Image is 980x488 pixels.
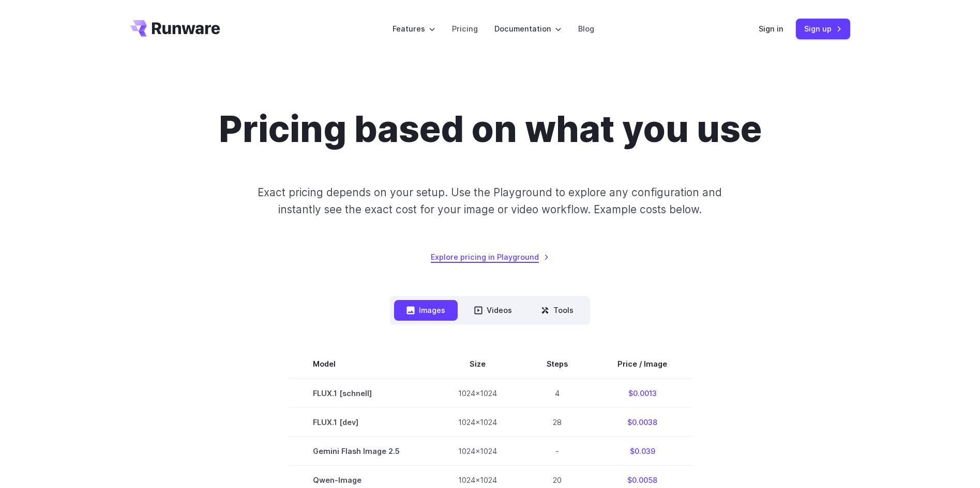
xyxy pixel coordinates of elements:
td: FLUX.1 [schnell] [288,379,433,408]
button: Videos [462,300,524,320]
th: Steps [522,350,593,379]
a: Sign up [796,19,850,39]
td: $0.0038 [593,407,692,436]
a: Pricing [452,23,478,35]
th: Size [433,350,522,379]
a: Sign in [759,23,783,35]
td: 28 [522,407,593,436]
td: 4 [522,379,593,408]
td: 1024x1024 [433,407,522,436]
h1: Pricing based on what you use [219,107,762,151]
td: - [522,436,593,465]
p: Exact pricing depends on your setup. Use the Playground to explore any configuration and instantl... [238,184,742,218]
td: FLUX.1 [dev] [288,407,433,436]
label: Documentation [494,23,562,35]
a: Explore pricing in Playground [431,251,549,263]
td: $0.0013 [593,379,692,408]
button: Images [394,300,458,320]
td: $0.039 [593,436,692,465]
th: Model [288,350,433,379]
th: Price / Image [593,350,692,379]
span: Gemini Flash Image 2.5 [313,445,409,457]
td: 1024x1024 [433,379,522,408]
td: 1024x1024 [433,436,522,465]
button: Tools [529,300,586,320]
a: Blog [578,23,594,35]
label: Features [393,23,435,35]
a: Go to / [130,20,220,37]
